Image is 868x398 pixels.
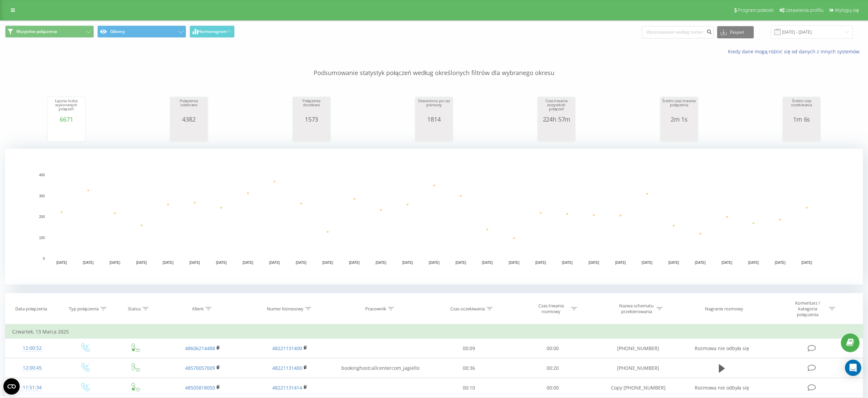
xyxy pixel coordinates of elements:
[642,261,653,265] text: [DATE]
[376,261,387,265] text: [DATE]
[136,261,147,265] text: [DATE]
[788,300,827,318] div: Komentarz / kategoria połączenia
[455,261,466,265] text: [DATE]
[69,306,99,312] div: Typ połączenia
[163,261,174,265] text: [DATE]
[717,26,754,38] button: Eksport
[50,123,83,143] div: A chart.
[5,25,94,38] button: Wszystkie połączenia
[39,194,45,198] text: 300
[365,306,386,312] div: Pracownik
[511,358,595,378] td: 00:20
[668,261,679,265] text: [DATE]
[12,381,52,394] div: 11:51:34
[539,99,573,116] div: Czas trwania wszystkich połączeń
[511,378,595,398] td: 00:00
[835,7,859,13] span: Wyloguj się
[5,55,863,77] p: Podsumowanie statystyk połączeń według określonych filtrów dla wybranego okresu
[450,306,485,312] div: Czas oczekiwania
[595,378,682,398] td: Copy [PHONE_NUMBER]
[110,261,120,265] text: [DATE]
[295,123,329,143] svg: A chart.
[50,99,83,116] div: Łączna liczba wykonanych połączeń
[39,236,45,240] text: 100
[786,7,824,13] span: Ustawienia profilu
[642,26,714,38] input: Wyszukiwanie według numeru
[775,261,786,265] text: [DATE]
[618,303,655,315] div: Nazwa schematu przekierowania
[427,339,511,358] td: 00:09
[242,261,253,265] text: [DATE]
[533,303,569,315] div: Czas trwania rozmowy
[190,25,235,38] button: Harmonogram
[39,215,45,219] text: 200
[272,365,302,371] a: 48221131400
[216,261,227,265] text: [DATE]
[705,306,743,312] div: Nagranie rozmowy
[402,261,413,265] text: [DATE]
[15,306,47,312] div: Data połączenia
[12,361,52,375] div: 12:00:45
[172,116,206,123] div: 4382
[589,261,599,265] text: [DATE]
[562,261,573,265] text: [DATE]
[539,116,573,123] div: 224h 57m
[509,261,519,265] text: [DATE]
[427,358,511,378] td: 00:36
[738,7,774,13] span: Program poleceń
[185,384,215,391] a: 48505818050
[185,345,215,351] a: 48606214488
[83,261,94,265] text: [DATE]
[417,123,451,143] svg: A chart.
[349,261,360,265] text: [DATE]
[511,339,595,358] td: 00:00
[539,123,573,143] svg: A chart.
[748,261,759,265] text: [DATE]
[322,261,333,265] text: [DATE]
[417,99,451,116] div: Dzwoniono po raz pierwszy
[595,339,682,358] td: [PHONE_NUMBER]
[695,261,706,265] text: [DATE]
[5,149,863,285] svg: A chart.
[5,325,863,339] td: Czwartek, 13 Marca 2025
[43,257,45,260] text: 0
[662,123,696,143] svg: A chart.
[785,116,818,123] div: 1m 6s
[427,378,511,398] td: 00:10
[56,261,67,265] text: [DATE]
[12,342,52,355] div: 12:00:52
[615,261,626,265] text: [DATE]
[16,29,57,34] span: Wszystkie połączenia
[272,345,302,351] a: 48221131400
[272,384,302,391] a: 48221131414
[662,99,696,116] div: Średni czas trwania połączenia
[595,358,682,378] td: [PHONE_NUMBER]
[39,173,45,177] text: 400
[417,116,451,123] div: 1814
[267,306,303,312] div: Numer biznesowy
[269,261,280,265] text: [DATE]
[535,261,546,265] text: [DATE]
[728,48,863,55] a: Kiedy dane mogą różnić się od danych z innych systemów
[295,99,329,116] div: Połączenia docelowe
[785,99,818,116] div: Średni czas oczekiwania
[482,261,493,265] text: [DATE]
[3,378,20,395] button: Open CMP widget
[845,360,861,376] div: Open Intercom Messenger
[429,261,440,265] text: [DATE]
[97,25,186,38] button: Główny
[722,261,732,265] text: [DATE]
[296,261,307,265] text: [DATE]
[802,261,812,265] text: [DATE]
[785,123,818,143] svg: A chart.
[192,306,204,312] div: Klient
[172,123,206,143] div: A chart.
[695,384,749,391] span: Rozmowa nie odbyła się
[662,116,696,123] div: 2m 1s
[128,306,141,312] div: Status
[198,29,226,34] span: Harmonogram
[50,116,83,123] div: 6671
[295,116,329,123] div: 1573
[333,358,427,378] td: bookinghostcallcentercom_jagiello
[189,261,200,265] text: [DATE]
